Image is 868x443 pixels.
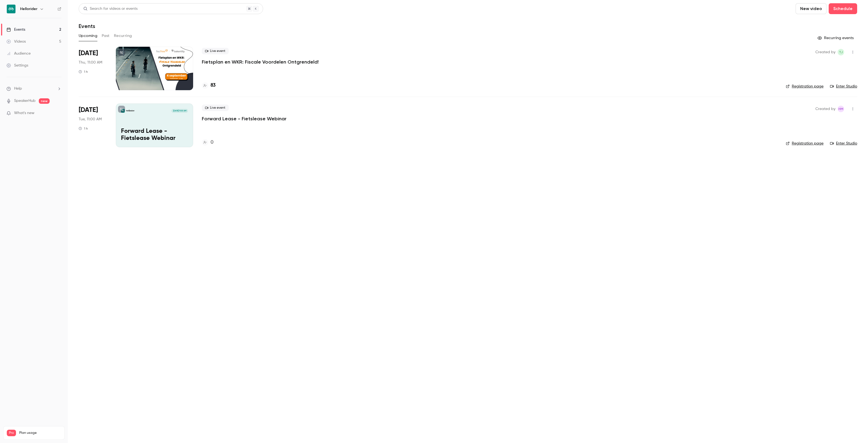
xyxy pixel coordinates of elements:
div: Videos [7,39,26,44]
span: Created by [815,106,835,112]
span: new [39,98,50,104]
div: 1 h [79,70,88,74]
span: HM [838,106,843,112]
a: 83 [202,82,216,89]
a: SpeakerHub [14,98,36,104]
p: Hellorider [126,109,135,112]
a: Forward Lease - Fietslease Webinar [202,115,286,122]
span: What's new [14,110,34,116]
span: Created by [815,49,835,55]
div: 1 h [79,126,88,131]
p: Forward Lease - Fietslease Webinar [121,128,188,142]
span: Thu, 11:00 AM [79,60,102,65]
span: Toon Jongerius [838,49,844,55]
span: Tue, 11:00 AM [79,117,102,122]
a: Fietsplan en WKR: Fiscale Voordelen Ontgrendeld! [202,59,319,65]
span: [DATE] 11:00 AM [171,109,188,113]
a: Enter Studio [830,141,857,146]
button: Past [102,32,110,40]
a: Registration page [786,141,824,146]
div: Settings [7,63,28,68]
h4: 83 [210,82,216,89]
span: Pro [7,430,16,436]
button: Recurring events [815,34,857,42]
span: Heleen Mostert [838,106,844,112]
span: Help [14,86,22,92]
h6: Hellorider [20,6,37,12]
div: Events [7,27,25,32]
a: Forward Lease - Fietslease WebinarHellorider[DATE] 11:00 AMForward Lease - Fietslease Webinar [116,103,193,147]
span: TJ [839,49,843,55]
div: Search for videos or events [83,6,138,12]
a: 0 [202,139,213,146]
button: Upcoming [79,32,97,40]
button: Recurring [114,32,132,40]
span: [DATE] [79,49,98,58]
h4: 0 [210,139,213,146]
a: Enter Studio [830,84,857,89]
div: Sep 4 Thu, 11:00 AM (Europe/Amsterdam) [79,47,107,90]
img: Hellorider [7,5,15,13]
button: Schedule [829,3,857,14]
div: Sep 30 Tue, 11:00 AM (Europe/Amsterdam) [79,103,107,147]
li: help-dropdown-opener [7,86,61,92]
a: Registration page [786,84,824,89]
span: [DATE] [79,106,98,114]
h1: Events [79,23,95,29]
button: New video [796,3,826,14]
span: Live event [202,105,229,111]
div: Audience [7,51,31,56]
span: Live event [202,48,229,54]
span: Plan usage [19,431,61,435]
